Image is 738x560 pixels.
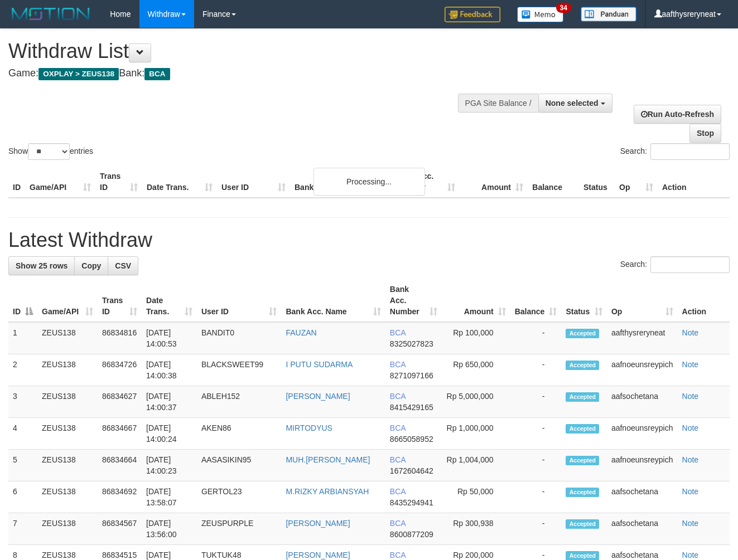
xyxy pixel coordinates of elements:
[286,392,350,401] a: [PERSON_NAME]
[566,392,599,402] span: Accepted
[8,256,75,275] a: Show 25 rows
[607,418,678,450] td: aafnoeunsreypich
[108,256,138,275] a: CSV
[442,279,510,322] th: Amount: activate to sort column ascending
[615,166,658,198] th: Op
[566,424,599,434] span: Accepted
[38,68,119,80] span: OXPLAY > ZEUS138
[98,418,142,450] td: 86834667
[546,99,599,108] span: None selected
[37,418,98,450] td: ZEUS138
[217,166,290,198] th: User ID
[442,450,510,481] td: Rp 1,004,000
[142,166,217,198] th: Date Trans.
[566,519,599,529] span: Accepted
[25,166,95,198] th: Game/API
[650,256,730,273] input: Search:
[682,455,699,464] a: Note
[566,488,599,497] span: Accepted
[442,513,510,545] td: Rp 300,938
[197,354,282,386] td: BLACKSWEET99
[37,279,98,322] th: Game/API: activate to sort column ascending
[98,513,142,545] td: 86834567
[142,354,197,386] td: [DATE] 14:00:38
[390,392,406,401] span: BCA
[460,166,528,198] th: Amount
[197,513,282,545] td: ZEUSPURPLE
[678,279,730,322] th: Action
[581,7,636,22] img: panduan.png
[607,450,678,481] td: aafnoeunsreypich
[197,322,282,354] td: BANDIT0
[390,530,433,539] span: Copy 8600877209 to clipboard
[8,143,93,160] label: Show entries
[8,6,93,22] img: MOTION_logo.png
[634,105,721,124] a: Run Auto-Refresh
[8,354,37,386] td: 2
[390,403,433,412] span: Copy 8415429165 to clipboard
[442,354,510,386] td: Rp 650,000
[566,456,599,465] span: Accepted
[682,392,699,401] a: Note
[142,418,197,450] td: [DATE] 14:00:24
[510,418,562,450] td: -
[561,279,606,322] th: Status: activate to sort column ascending
[286,455,370,464] a: MUH.[PERSON_NAME]
[37,513,98,545] td: ZEUS138
[510,354,562,386] td: -
[37,322,98,354] td: ZEUS138
[510,322,562,354] td: -
[579,166,615,198] th: Status
[74,256,108,275] a: Copy
[8,513,37,545] td: 7
[607,279,678,322] th: Op: activate to sort column ascending
[95,166,142,198] th: Trans ID
[607,354,678,386] td: aafnoeunsreypich
[98,279,142,322] th: Trans ID: activate to sort column ascending
[620,256,730,273] label: Search:
[682,519,699,528] a: Note
[689,124,721,143] a: Stop
[286,328,316,337] a: FAUZAN
[197,279,282,322] th: User ID: activate to sort column ascending
[390,371,433,380] span: Copy 8271097166 to clipboard
[142,322,197,354] td: [DATE] 14:00:53
[510,279,562,322] th: Balance: activate to sort column ascending
[8,68,481,79] h4: Game: Bank:
[286,551,350,559] a: [PERSON_NAME]
[313,168,425,196] div: Processing...
[390,466,433,475] span: Copy 1672604642 to clipboard
[98,450,142,481] td: 86834664
[390,551,406,559] span: BCA
[8,229,730,251] h1: Latest Withdraw
[390,423,406,432] span: BCA
[286,487,369,496] a: M.RIZKY ARBIANSYAH
[8,418,37,450] td: 4
[442,481,510,513] td: Rp 50,000
[650,143,730,160] input: Search:
[8,481,37,513] td: 6
[144,68,170,80] span: BCA
[556,3,571,13] span: 34
[142,279,197,322] th: Date Trans.: activate to sort column ascending
[8,40,481,62] h1: Withdraw List
[115,261,131,270] span: CSV
[28,143,70,160] select: Showentries
[142,386,197,418] td: [DATE] 14:00:37
[16,261,67,270] span: Show 25 rows
[390,487,406,496] span: BCA
[510,386,562,418] td: -
[81,261,101,270] span: Copy
[197,418,282,450] td: AKEN86
[390,519,406,528] span: BCA
[390,498,433,507] span: Copy 8435294941 to clipboard
[281,279,385,322] th: Bank Acc. Name: activate to sort column ascending
[442,322,510,354] td: Rp 100,000
[510,513,562,545] td: -
[142,513,197,545] td: [DATE] 13:56:00
[682,423,699,432] a: Note
[442,418,510,450] td: Rp 1,000,000
[445,7,500,22] img: Feedback.jpg
[607,513,678,545] td: aafsochetana
[658,166,730,198] th: Action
